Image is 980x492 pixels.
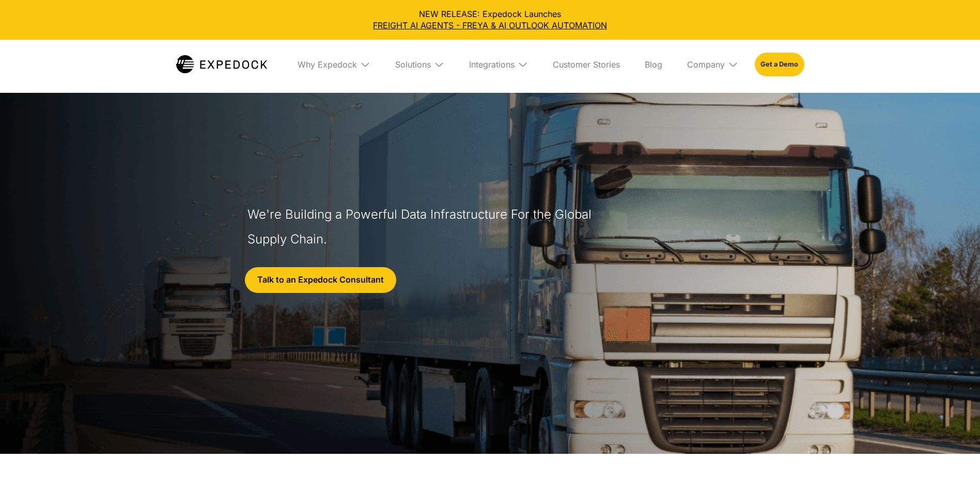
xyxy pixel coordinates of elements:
div: Company [687,59,725,70]
div: Solutions [387,40,453,89]
a: Blog [636,40,671,89]
div: Integrations [469,59,515,70]
a: Get a Demo [755,53,804,76]
div: Solutions [395,59,431,70]
div: NEW RELEASE: Expedock Launches [8,8,972,31]
div: Why Expedock [289,40,379,89]
a: FREIGHT AI AGENTS - FREYA & AI OUTLOOK AUTOMATION [8,20,972,31]
div: Company [679,40,746,89]
div: Why Expedock [298,59,357,70]
a: Customer Stories [545,40,628,89]
div: Integrations [461,40,536,89]
a: Talk to an Expedock Consultant [245,267,396,293]
h1: We're Building a Powerful Data Infrastructure For the Global Supply Chain. [247,202,597,252]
